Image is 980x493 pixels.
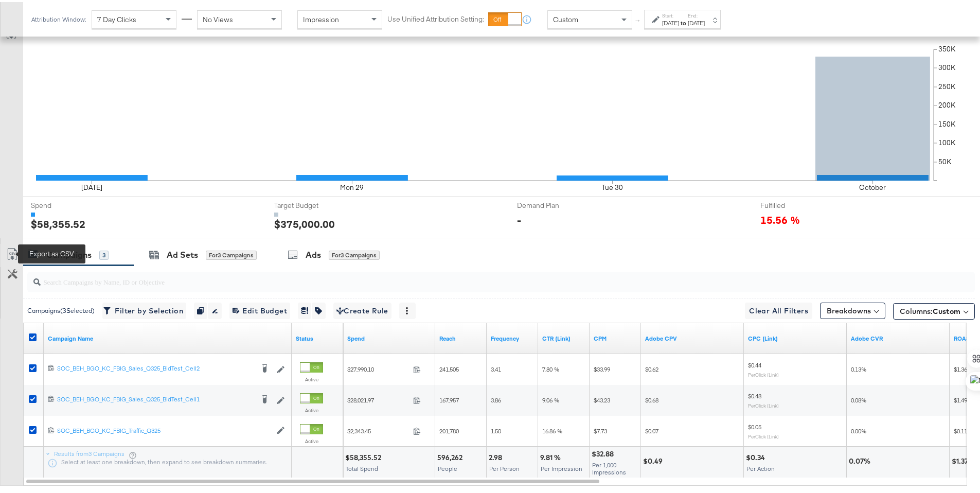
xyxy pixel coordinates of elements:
[57,362,254,373] a: SOC_BEH_BGO_KC_FBIG_Sales_Q325_BidTest_Cell2
[105,303,183,315] span: Filter by Selection
[347,394,409,402] span: $28,021.97
[553,13,578,22] span: Custom
[491,394,501,402] span: 3.86
[540,451,564,461] div: 9.81 %
[439,363,459,371] span: 241,505
[645,394,658,402] span: $0.68
[439,425,459,433] span: 201,780
[233,303,287,315] span: Edit Budget
[46,247,92,259] div: Campaigns
[748,421,761,429] span: $0.05
[745,301,812,317] button: Clear All Filters
[594,332,637,341] a: The average cost you've paid to have 1,000 impressions of your ad.
[602,181,623,190] text: Tue 30
[859,181,886,190] text: October
[820,301,885,317] button: Breakdowns
[303,13,339,22] span: Impression
[203,13,233,22] span: No Views
[57,393,254,401] div: SOC_BEH_BGO_KC_FBIG_Sales_Q325_BidTest_Cell1
[679,17,688,25] strong: to
[517,199,594,208] span: Demand Plan
[57,393,254,403] a: SOC_BEH_BGO_KC_FBIG_Sales_Q325_BidTest_Cell1
[748,369,779,376] sub: Per Click (Link)
[954,425,967,433] span: $0.11
[541,463,582,470] span: Per Impression
[849,454,874,464] div: 0.07%
[347,425,409,433] span: $2,343.45
[340,181,364,190] text: Mon 29
[274,215,335,230] div: $375,000.00
[491,363,501,371] span: 3.41
[900,304,960,314] span: Columns:
[938,43,956,52] text: 350K
[592,447,617,457] div: $32.88
[48,332,288,341] a: Your campaign name.
[749,303,808,315] span: Clear All Filters
[517,210,521,225] div: -
[41,266,888,286] input: Search Campaigns by Name, ID or Objective
[300,436,323,443] label: Active
[760,199,838,208] span: Fulfilled
[346,463,378,470] span: Total Spend
[954,394,967,402] span: $1.49
[746,451,768,461] div: $0.34
[748,390,761,398] span: $0.48
[952,454,971,464] div: $1.37
[27,304,95,313] div: Campaigns ( 3 Selected)
[306,247,321,259] div: Ads
[594,394,610,402] span: $43.23
[336,303,388,315] span: Create Rule
[851,332,946,341] a: Adobe CVR
[345,451,384,461] div: $58,355.52
[594,363,610,371] span: $33.99
[645,425,658,433] span: $0.07
[206,249,257,258] div: for 3 Campaigns
[746,463,775,470] span: Per Action
[300,374,323,381] label: Active
[347,363,409,371] span: $27,990.10
[57,425,272,433] a: SOC_BEH_BGO_KC_FBIG_Traffic_Q325
[592,459,626,474] span: Per 1,000 Impressions
[760,210,800,224] span: 15.56 %
[97,13,136,22] span: 7 Day Clicks
[31,215,85,230] div: $58,355.52
[438,463,457,470] span: People
[748,359,761,367] span: $0.44
[645,332,740,341] a: Adobe CPV
[688,17,705,25] div: [DATE]
[954,363,967,371] span: $1.36
[851,425,866,433] span: 0.00%
[662,10,679,17] label: Start:
[748,431,779,437] sub: Per Click (Link)
[31,14,86,21] div: Attribution Window:
[851,394,866,402] span: 0.08%
[594,425,607,433] span: $7.73
[489,463,520,470] span: Per Person
[102,301,186,317] button: Filter by Selection
[439,394,459,402] span: 167,957
[643,454,666,464] div: $0.49
[893,301,975,318] button: Columns:Custom
[57,362,254,371] div: SOC_BEH_BGO_KC_FBIG_Sales_Q325_BidTest_Cell2
[645,363,658,371] span: $0.62
[489,451,505,461] div: 2.98
[387,12,484,22] label: Use Unified Attribution Setting:
[347,332,431,341] a: The total amount spent to date.
[491,425,501,433] span: 1.50
[491,332,534,341] a: The average number of times your ad was served to each person.
[542,394,559,402] span: 9.06 %
[748,332,843,341] a: The average cost for each link click you've received from your ad.
[748,400,779,407] sub: Per Click (Link)
[633,17,643,21] span: ↑
[851,363,866,371] span: 0.13%
[437,451,466,461] div: 596,262
[439,332,483,341] a: The number of people your ad was served to.
[542,332,585,341] a: The number of clicks received on a link in your ad divided by the number of impressions.
[329,249,380,258] div: for 3 Campaigns
[542,363,559,371] span: 7.80 %
[688,10,705,17] label: End:
[229,301,290,317] button: Edit Budget
[542,425,562,433] span: 16.86 %
[274,199,351,208] span: Target Budget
